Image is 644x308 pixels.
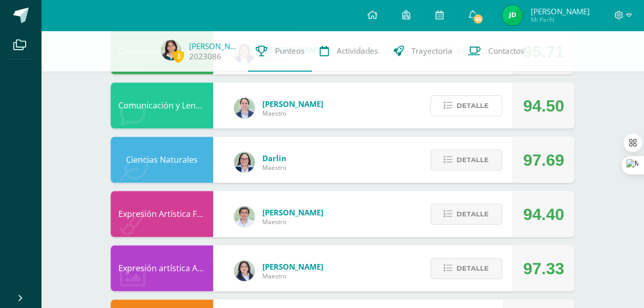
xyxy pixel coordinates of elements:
span: 3 [173,50,184,62]
span: Detalle [456,205,489,224]
a: [PERSON_NAME] Del [189,41,240,51]
button: Detalle [430,95,502,116]
span: Maestro [262,109,323,118]
span: [PERSON_NAME] [262,99,323,109]
span: Detalle [456,96,489,115]
div: 97.33 [523,246,564,292]
div: 94.50 [523,83,564,129]
img: bdeda482c249daf2390eb3a441c038f2.png [234,98,255,118]
div: 94.40 [523,191,564,237]
a: Trayectoria [386,31,460,72]
span: Maestro [262,217,323,226]
div: Expresión Artística FORMACIÓN MUSICAL [111,191,213,237]
span: Detalle [456,150,489,169]
span: Maestro [262,163,286,172]
button: Detalle [430,149,502,170]
img: 4a4aaf78db504b0aa81c9e1154a6f8e5.png [234,260,255,281]
a: Actividades [312,31,386,72]
a: 2023086 [189,51,221,62]
div: Ciencias Naturales [111,137,213,183]
span: Actividades [337,46,378,56]
span: Detalle [456,259,489,278]
span: Punteos [275,46,304,56]
div: Expresión artística ARTES PLÁSTICAS [111,245,213,291]
img: a65b680da69c50c80e65e29575b49f49.png [161,40,181,60]
div: Comunicación y Lenguaje Inglés [111,82,213,128]
span: Trayectoria [411,46,452,56]
button: Detalle [430,204,502,225]
img: 47bb5cb671f55380063b8448e82fec5d.png [502,5,523,26]
span: [PERSON_NAME] [262,207,323,217]
img: 571966f00f586896050bf2f129d9ef0a.png [234,152,255,172]
span: [PERSON_NAME] [262,261,323,272]
a: Punteos [248,31,312,72]
span: Maestro [262,272,323,280]
button: Detalle [430,258,502,279]
span: Mi Perfil [530,15,589,24]
span: [PERSON_NAME] [530,6,589,16]
img: 8e3dba6cfc057293c5db5c78f6d0205d.png [234,206,255,227]
span: Darlin [262,153,286,163]
span: Contactos [488,46,524,56]
a: Contactos [460,31,532,72]
span: 65 [472,13,484,25]
div: 97.69 [523,137,564,183]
